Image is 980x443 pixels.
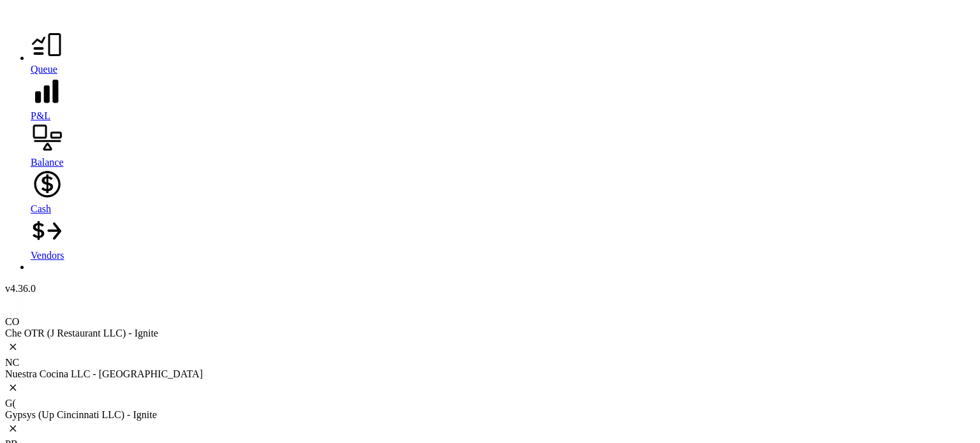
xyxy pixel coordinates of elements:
[31,75,975,122] a: P&L
[31,203,51,214] span: Cash
[5,409,975,421] div: Gypsys (Up Cincinnati LLC) - Ignite
[5,368,975,380] div: Nuestra Cocina LLC - [GEOGRAPHIC_DATA]
[31,250,64,261] span: Vendors
[5,283,975,294] div: v 4.36.0
[31,110,50,121] span: P&L
[31,122,975,168] a: Balance
[31,29,975,75] a: Queue
[31,157,64,168] span: Balance
[5,357,975,368] div: NC
[31,215,975,261] a: Vendors
[5,398,975,409] div: G(
[5,328,975,339] div: Che OTR (J Restaurant LLC) - Ignite
[31,168,975,215] a: Cash
[5,316,975,328] div: CO
[31,64,57,75] span: Queue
